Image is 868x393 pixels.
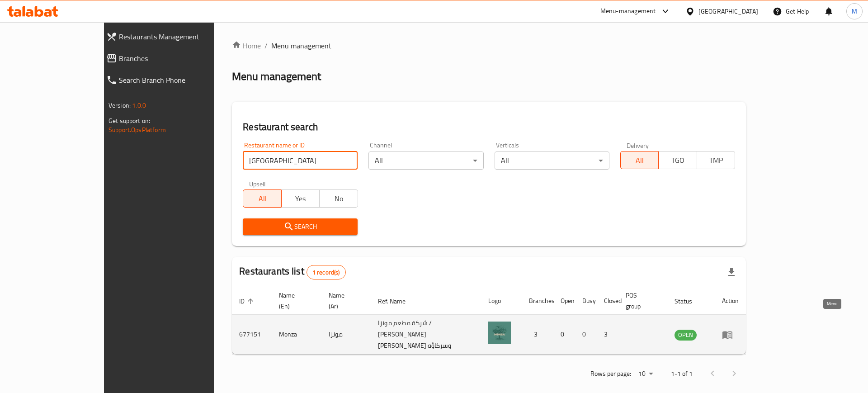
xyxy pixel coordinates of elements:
[250,221,350,232] span: Search
[307,265,346,279] div: Total records count
[243,120,735,134] h2: Restaurant search
[698,6,758,16] div: [GEOGRAPHIC_DATA]
[243,152,358,170] input: Search for restaurant name or ID..
[697,151,735,169] button: TMP
[675,330,697,340] span: OPEN
[329,290,360,312] span: Name (Ar)
[108,124,166,136] a: Support.OpsPlatform
[553,287,575,315] th: Open
[321,315,371,355] td: مونزا
[132,99,146,111] span: 1.0.0
[597,315,618,355] td: 3
[635,367,656,381] div: Rows per page:
[553,315,575,355] td: 0
[675,296,704,307] span: Status
[671,368,693,379] p: 1-1 of 1
[495,152,609,170] div: All
[378,296,417,307] span: Ref. Name
[658,151,697,169] button: TGO
[481,287,522,315] th: Logo
[575,287,597,315] th: Busy
[575,315,597,355] td: 0
[715,287,746,315] th: Action
[108,115,150,127] span: Get support on:
[232,287,746,355] table: enhanced table
[597,287,618,315] th: Closed
[626,290,656,312] span: POS group
[371,315,481,355] td: شركة مطعم مونزا / [PERSON_NAME] [PERSON_NAME] وشركاؤه
[243,189,281,208] button: All
[852,6,857,16] span: M
[119,75,242,85] span: Search Branch Phone
[522,287,553,315] th: Branches
[272,315,321,355] td: Monza
[249,180,266,187] label: Upsell
[323,192,354,205] span: No
[662,154,693,167] span: TGO
[627,142,649,148] label: Delivery
[119,53,242,64] span: Branches
[232,40,746,51] nav: breadcrumb
[307,268,345,277] span: 1 record(s)
[271,40,331,51] span: Menu management
[247,192,278,205] span: All
[232,69,321,84] h2: Menu management
[243,218,358,235] button: Search
[108,99,131,111] span: Version:
[721,261,742,283] div: Export file
[119,31,242,42] span: Restaurants Management
[488,322,511,344] img: Monza
[600,6,656,17] div: Menu-management
[522,315,553,355] td: 3
[264,40,268,51] li: /
[620,151,659,169] button: All
[99,69,249,91] a: Search Branch Phone
[279,290,311,312] span: Name (En)
[624,154,655,167] span: All
[285,192,316,205] span: Yes
[239,296,256,307] span: ID
[239,265,345,279] h2: Restaurants list
[319,189,358,208] button: No
[99,26,249,47] a: Restaurants Management
[281,189,320,208] button: Yes
[99,47,249,69] a: Branches
[368,152,483,170] div: All
[590,368,631,379] p: Rows per page:
[232,315,272,355] td: 677151
[701,154,731,167] span: TMP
